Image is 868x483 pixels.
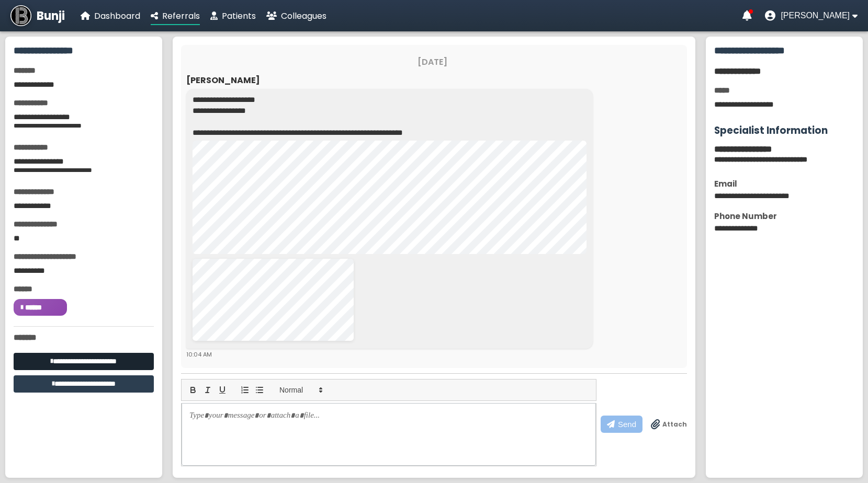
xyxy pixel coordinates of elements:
[238,384,252,396] button: list: ordered
[94,10,140,22] span: Dashboard
[186,384,200,396] button: bold
[200,384,215,396] button: italic
[765,10,858,21] button: User menu
[601,416,642,433] button: Send
[714,210,854,222] div: Phone Number
[662,420,687,429] span: Attach
[215,384,230,396] button: underline
[37,7,65,25] span: Bunji
[10,5,31,26] img: Bunji Dental Referral Management
[81,9,140,22] a: Dashboard
[222,10,256,22] span: Patients
[252,384,267,396] button: list: bullet
[186,55,679,68] div: [DATE]
[618,420,636,429] span: Send
[651,419,687,430] label: Drag & drop files anywhere to attach
[281,10,326,22] span: Colleagues
[714,123,854,138] h3: Specialist Information
[781,11,850,20] span: [PERSON_NAME]
[714,178,854,190] div: Email
[210,9,256,22] a: Patients
[10,5,65,26] a: Bunji
[186,350,212,359] span: 10:04 AM
[266,9,326,22] a: Colleagues
[742,10,752,21] a: Notifications
[186,74,679,87] div: [PERSON_NAME]
[162,10,200,22] span: Referrals
[151,9,200,22] a: Referrals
